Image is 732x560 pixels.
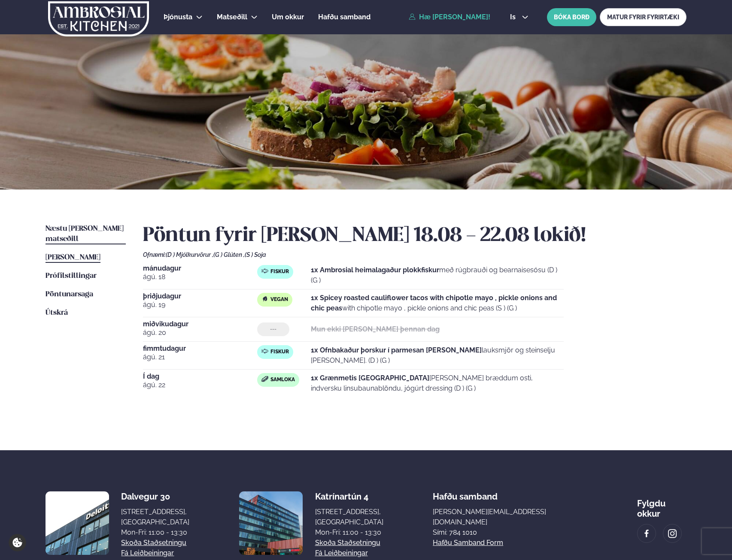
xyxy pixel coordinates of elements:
a: Cookie settings [9,534,26,551]
div: Dalvegur 30 [121,491,189,502]
a: Um okkur [272,12,304,22]
img: fish.svg [261,268,268,274]
span: ágú. 19 [143,300,257,310]
a: [PERSON_NAME] [46,253,100,263]
img: logo [47,1,150,36]
strong: 1x Spicey roasted cauliflower tacos with chipotle mayo , pickle onions and chic peas [311,294,557,312]
span: Matseðill [217,13,247,21]
span: Vegan [270,296,288,303]
div: Katrínartún 4 [315,491,383,502]
img: image alt [239,491,303,555]
span: Samloka [270,376,295,383]
div: [STREET_ADDRESS], [GEOGRAPHIC_DATA] [121,507,189,527]
a: image alt [663,524,681,542]
span: Útskrá [46,309,68,316]
strong: Mun ekki [PERSON_NAME] þennan dag [311,325,440,333]
span: ágú. 22 [143,380,257,390]
span: --- [270,326,276,333]
img: sandwich-new-16px.svg [261,376,268,382]
span: Prófílstillingar [46,272,97,280]
strong: 1x Ambrosial heimalagaður plokkfiskur [311,266,439,274]
a: image alt [638,524,656,542]
div: Mon-Fri: 11:00 - 13:30 [121,527,189,538]
p: með rúgbrauði og bearnaisesósu (D ) (G ) [311,265,564,286]
a: Hafðu samband form [433,538,503,548]
strong: 1x Ofnbakaður þorskur í parmesan [PERSON_NAME] [311,346,482,354]
h2: Pöntun fyrir [PERSON_NAME] 18.08 - 22.08 lokið! [143,224,686,248]
span: Næstu [PERSON_NAME] matseðill [46,225,124,243]
span: Hafðu samband [433,485,498,502]
img: Vegan.svg [261,295,268,302]
p: lauksmjör og steinselju [PERSON_NAME]. (D ) (G ) [311,345,564,366]
a: Pöntunarsaga [46,289,93,300]
span: þriðjudagur [143,293,257,300]
a: Prófílstillingar [46,271,97,281]
a: Hafðu samband [318,12,371,22]
span: ágú. 20 [143,328,257,338]
span: (S ) Soja [245,251,266,258]
button: BÓKA BORÐ [547,8,596,26]
a: Fá leiðbeiningar [315,548,368,558]
span: mánudagur [143,265,257,272]
div: Fylgdu okkur [637,491,686,519]
span: Fiskur [270,349,289,355]
a: Næstu [PERSON_NAME] matseðill [46,224,126,244]
span: Hafðu samband [318,13,371,21]
div: [STREET_ADDRESS], [GEOGRAPHIC_DATA] [315,507,383,527]
span: (D ) Mjólkurvörur , [166,251,213,258]
span: (G ) Glúten , [213,251,245,258]
a: Skoða staðsetningu [315,538,380,548]
img: fish.svg [261,348,268,355]
button: is [503,14,535,21]
span: Fiskur [270,268,289,275]
img: image alt [46,491,109,555]
span: Þjónusta [164,13,192,21]
a: Fá leiðbeiningar [121,548,174,558]
p: Sími: 784 1010 [433,527,587,538]
strong: 1x Grænmetis [GEOGRAPHIC_DATA] [311,374,429,382]
span: [PERSON_NAME] [46,254,100,261]
a: Skoða staðsetningu [121,538,186,548]
a: Hæ [PERSON_NAME]! [409,13,490,21]
span: is [510,14,518,21]
img: image alt [668,529,677,539]
span: Um okkur [272,13,304,21]
span: Í dag [143,373,257,380]
a: [PERSON_NAME][EMAIL_ADDRESS][DOMAIN_NAME] [433,507,587,527]
span: fimmtudagur [143,345,257,352]
span: ágú. 21 [143,352,257,362]
span: miðvikudagur [143,321,257,328]
a: Matseðill [217,12,247,22]
span: ágú. 18 [143,272,257,282]
img: image alt [642,529,651,539]
p: [PERSON_NAME] bræddum osti, indversku linsubaunablöndu, jógúrt dressing (D ) (G ) [311,373,564,394]
div: Ofnæmi: [143,251,686,258]
a: MATUR FYRIR FYRIRTÆKI [600,8,686,26]
a: Útskrá [46,308,68,318]
p: with chipotle mayo , pickle onions and chic peas (S ) (G ) [311,293,564,313]
span: Pöntunarsaga [46,291,93,298]
div: Mon-Fri: 11:00 - 13:30 [315,527,383,538]
a: Þjónusta [164,12,192,22]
